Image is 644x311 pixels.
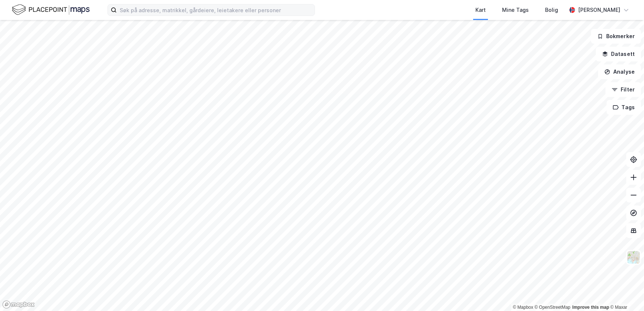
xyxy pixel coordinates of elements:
a: Mapbox [513,305,533,310]
a: OpenStreetMap [535,305,571,310]
img: Z [627,250,641,264]
div: Bolig [545,6,558,14]
button: Analyse [598,64,641,79]
a: Improve this map [572,305,609,310]
div: Mine Tags [502,6,529,14]
a: Mapbox homepage [2,300,35,309]
button: Datasett [596,47,641,61]
button: Tags [607,100,641,115]
iframe: Chat Widget [607,275,644,311]
div: Kart [475,6,486,14]
div: Kontrollprogram for chat [607,275,644,311]
button: Bokmerker [591,29,641,44]
input: Søk på adresse, matrikkel, gårdeiere, leietakere eller personer [117,4,315,16]
button: Filter [605,82,641,97]
div: [PERSON_NAME] [578,6,620,14]
img: logo.f888ab2527a4732fd821a326f86c7f29.svg [12,3,90,16]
